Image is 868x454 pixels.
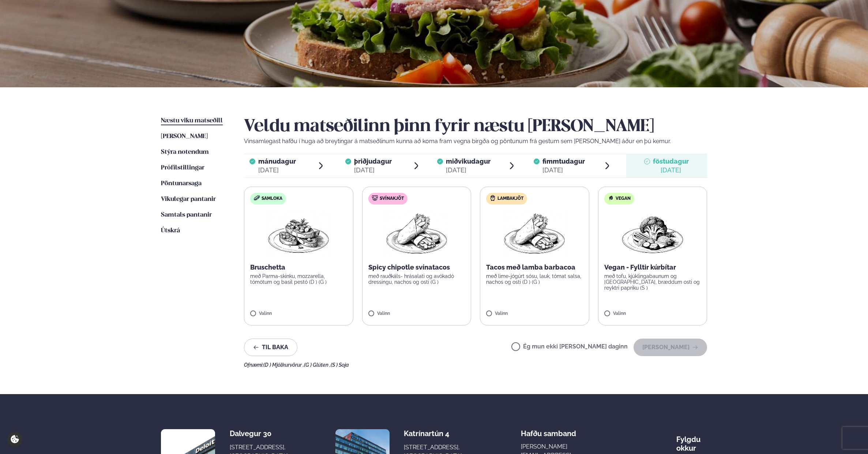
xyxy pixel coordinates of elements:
[161,165,204,171] span: Prófílstillingar
[258,166,296,175] div: [DATE]
[490,195,496,201] img: Lamb.svg
[604,263,701,272] p: Vegan - Fylltir kúrbítar
[486,263,583,272] p: Tacos með lamba barbacoa
[161,226,180,235] a: Útskrá
[486,273,583,285] p: með lime-jógúrt sósu, lauk, tómat salsa, nachos og osti (D ) (G )
[354,157,392,165] span: þriðjudagur
[368,273,465,285] p: með rauðkáls- hrásalati og avókadó dressingu, nachos og osti (G )
[161,179,202,188] a: Pöntunarsaga
[161,148,209,157] a: Stýra notendum
[634,339,707,356] button: [PERSON_NAME]
[161,195,216,204] a: Vikulegar pantanir
[161,228,180,234] span: Útskrá
[262,196,282,202] span: Samloka
[161,118,223,124] span: Næstu viku matseðill
[368,263,465,272] p: Spicy chipotle svínatacos
[604,273,701,291] p: með tofu, kjúklingabaunum og [GEOGRAPHIC_DATA], bræddum osti og reyktri papriku (S )
[608,195,614,201] img: Vegan.svg
[372,195,378,201] img: pork.svg
[244,339,297,356] button: Til baka
[404,429,462,438] div: Katrínartún 4
[258,157,296,165] span: mánudagur
[250,263,347,272] p: Bruschetta
[542,166,585,175] div: [DATE]
[244,362,707,368] div: Ofnæmi:
[230,429,288,438] div: Dalvegur 30
[161,164,204,172] a: Prófílstillingar
[244,137,707,146] p: Vinsamlegast hafðu í huga að breytingar á matseðlinum kunna að koma fram vegna birgða og pöntunum...
[620,210,685,257] img: Vegan.png
[250,273,347,285] p: með Parma-skinku, mozzarella, tómötum og basil pestó (D ) (G )
[653,157,689,165] span: föstudagur
[161,149,209,155] span: Stýra notendum
[244,117,707,137] h2: Veldu matseðilinn þinn fyrir næstu [PERSON_NAME]
[446,166,491,175] div: [DATE]
[161,211,212,220] a: Samtals pantanir
[254,195,260,201] img: sandwich-new-16px.svg
[331,362,349,368] span: (S ) Soja
[380,196,404,202] span: Svínakjöt
[616,196,631,202] span: Vegan
[7,432,22,447] a: Cookie settings
[502,210,567,257] img: Wraps.png
[161,117,223,125] a: Næstu viku matseðill
[497,196,523,202] span: Lambakjöt
[521,423,576,438] span: Hafðu samband
[161,196,216,202] span: Vikulegar pantanir
[263,362,304,368] span: (D ) Mjólkurvörur ,
[161,180,202,187] span: Pöntunarsaga
[161,132,208,141] a: [PERSON_NAME]
[384,210,449,257] img: Wraps.png
[161,212,212,218] span: Samtals pantanir
[676,429,707,453] div: Fylgdu okkur
[446,157,491,165] span: miðvikudagur
[304,362,331,368] span: (G ) Glúten ,
[161,133,208,140] span: [PERSON_NAME]
[542,157,585,165] span: fimmtudagur
[266,210,331,257] img: Bruschetta.png
[354,166,392,175] div: [DATE]
[653,166,689,175] div: [DATE]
